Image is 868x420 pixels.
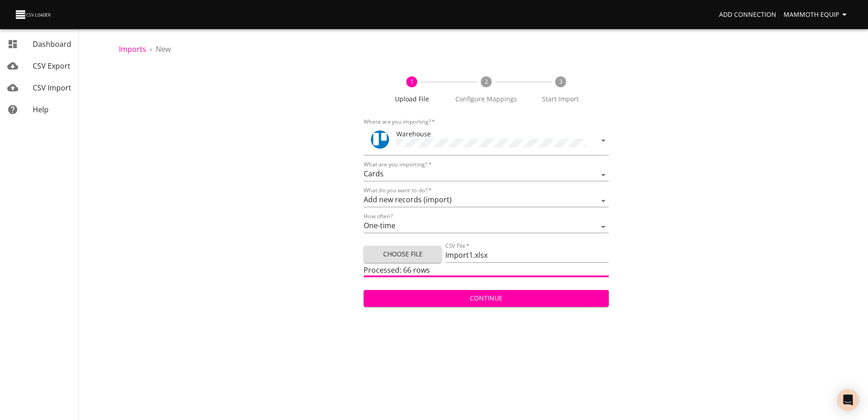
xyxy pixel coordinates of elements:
[396,130,431,138] span: Warehouse
[364,246,442,263] button: Choose File
[364,188,432,193] label: What do you want to do?
[156,44,171,54] span: New
[364,119,435,125] label: Where are you importing?
[837,389,859,411] div: Open Intercom Messenger
[780,6,853,23] button: Mammoth Equip
[485,78,488,85] text: 2
[33,83,71,93] span: CSV Import
[33,39,71,49] span: Dashboard
[527,95,594,104] span: Start Import
[364,214,393,219] label: How often?
[371,293,601,304] span: Continue
[364,125,608,155] div: ToolWarehouse
[378,95,445,104] span: Upload File
[715,6,780,23] a: Add Connection
[410,78,414,85] text: 1
[33,105,49,115] span: Help
[371,130,389,149] img: Trello
[371,130,389,149] div: Tool
[364,290,608,307] button: Continue
[559,78,562,85] text: 3
[119,44,146,54] a: Imports
[371,249,434,260] span: Choose File
[453,95,520,104] span: Configure Mappings
[150,44,152,55] li: ›
[33,61,70,71] span: CSV Export
[364,162,431,167] label: What are you importing?
[445,243,469,249] label: CSV File
[364,265,430,275] span: Processed: 66 rows
[719,9,776,20] span: Add Connection
[15,8,53,21] img: CSV Loader
[784,9,850,20] span: Mammoth Equip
